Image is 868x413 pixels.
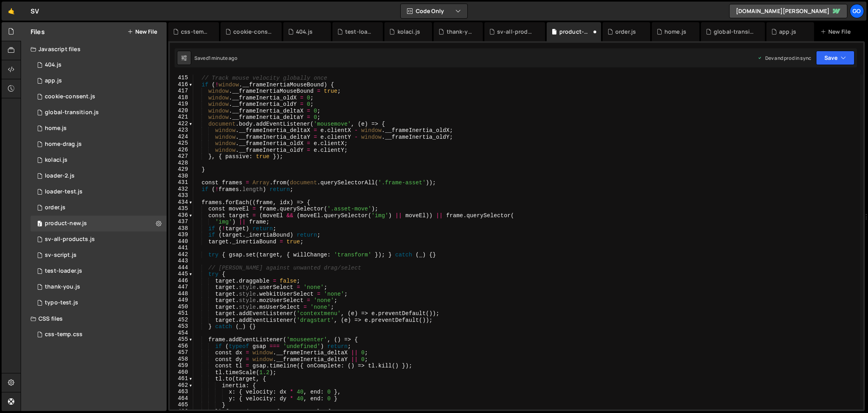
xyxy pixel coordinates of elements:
div: Saved [194,55,237,61]
div: global-transition.js [45,109,99,116]
div: app.js [779,28,796,36]
button: New File [127,29,157,35]
div: 440 [170,238,193,245]
div: thank-you.js [447,28,473,36]
div: order.js [45,204,65,211]
div: 420 [170,107,193,114]
div: 428 [170,160,193,166]
div: 14248/39945.js [31,216,167,231]
div: 427 [170,153,193,160]
div: 465 [170,402,193,408]
div: New File [820,28,854,36]
div: loader-test.js [45,188,83,195]
span: 2 [37,221,42,228]
div: 436 [170,212,193,219]
div: 14248/36682.js [31,231,167,247]
div: 425 [170,140,193,147]
div: 423 [170,127,193,134]
a: [DOMAIN_NAME][PERSON_NAME] [729,4,847,18]
div: 14248/43355.js [31,295,167,311]
div: 14248/38037.css [31,327,167,342]
div: 442 [170,251,193,258]
div: test-loader.js [45,268,82,275]
div: 450 [170,304,193,310]
div: thank-you.js [45,283,80,291]
h2: Files [31,27,45,36]
div: 430 [170,173,193,180]
div: 14248/41685.js [31,105,167,120]
div: home-drag.js [45,141,82,148]
div: test-loader.js [345,28,373,36]
div: 14248/41299.js [31,200,167,216]
div: 456 [170,343,193,350]
div: cookie-consent.js [45,93,95,100]
div: 448 [170,291,193,297]
div: 460 [170,369,193,376]
div: 429 [170,166,193,173]
div: 441 [170,245,193,251]
div: 415 [170,75,193,81]
div: kolaci.js [398,28,420,36]
div: 443 [170,258,193,264]
div: 432 [170,186,193,193]
div: css-temp.css [181,28,209,36]
div: 445 [170,271,193,277]
button: Save [816,51,855,65]
div: 455 [170,336,193,343]
div: 14248/40457.js [31,136,167,152]
a: go [850,4,864,18]
div: 422 [170,120,193,127]
div: 431 [170,179,193,186]
div: app.js [45,77,62,84]
div: 424 [170,134,193,140]
div: home.js [664,28,686,36]
div: typo-test.js [45,299,78,306]
div: 14248/38152.js [31,73,167,89]
div: CSS files [21,311,167,327]
div: order.js [615,28,636,36]
button: Code Only [401,4,467,18]
div: 459 [170,362,193,369]
div: 426 [170,147,193,153]
div: 14248/42099.js [31,279,167,295]
div: 416 [170,81,193,88]
div: 419 [170,101,193,107]
div: product-new.js [45,220,87,227]
div: sv-all-products.js [497,28,536,36]
div: 435 [170,205,193,212]
div: Dev and prod in sync [757,55,811,61]
div: 463 [170,388,193,395]
div: 461 [170,375,193,382]
div: 1 minute ago [209,55,237,61]
div: 14248/45841.js [31,152,167,168]
div: 444 [170,264,193,271]
div: 14248/38890.js [31,120,167,136]
div: 437 [170,218,193,225]
a: 🤙 [2,2,21,21]
div: kolaci.js [45,157,67,164]
div: css-temp.css [45,331,83,338]
div: sv-script.js [45,252,77,259]
div: 438 [170,225,193,232]
div: 439 [170,231,193,238]
div: sv-all-products.js [45,236,95,243]
div: SV [31,6,39,16]
div: 454 [170,330,193,337]
div: 458 [170,356,193,363]
div: 433 [170,192,193,199]
div: 449 [170,297,193,304]
div: 421 [170,114,193,120]
div: 14248/46958.js [31,89,167,105]
div: 404.js [296,28,313,36]
div: 14248/36561.js [31,247,167,263]
div: 453 [170,323,193,330]
div: 14248/46529.js [31,263,167,279]
div: 447 [170,284,193,291]
div: Javascript files [21,41,167,57]
div: home.js [45,125,67,132]
div: 14248/46532.js [31,57,167,73]
div: 404.js [45,61,61,69]
div: 457 [170,349,193,356]
div: loader-2.js [45,172,75,180]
